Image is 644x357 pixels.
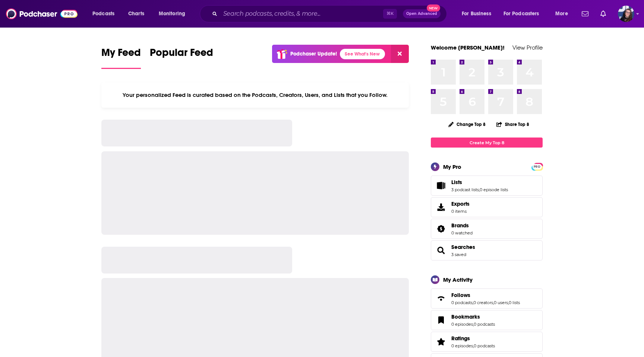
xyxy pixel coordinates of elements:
[451,300,473,305] a: 0 podcasts
[451,335,495,342] a: Ratings
[427,4,440,12] span: New
[433,315,448,325] a: Bookmarks
[451,343,473,348] a: 0 episodes
[433,224,448,234] a: Brands
[101,82,409,108] div: Your personalized Feed is curated based on the Podcasts, Creators, Users, and Lists that you Follow.
[462,9,491,19] span: For Business
[431,176,543,196] span: Lists
[431,310,543,330] span: Bookmarks
[101,46,141,69] a: My Feed
[451,179,508,186] a: Lists
[150,46,213,69] a: Popular Feed
[159,9,185,19] span: Monitoring
[597,7,609,20] a: Show notifications dropdown
[383,9,397,19] span: ⌘ K
[512,44,543,51] a: View Profile
[451,313,495,320] a: Bookmarks
[451,313,480,320] span: Bookmarks
[451,252,466,257] a: 3 saved
[509,300,520,305] a: 0 lists
[431,288,543,309] span: Follows
[207,5,454,22] div: Search podcasts, credits, & more...
[443,163,461,170] div: My Pro
[444,120,490,129] button: Change Top 8
[433,293,448,304] a: Follows
[503,9,539,19] span: For Podcasters
[473,343,474,348] span: ,
[579,7,591,20] a: Show notifications dropdown
[150,46,213,63] span: Popular Feed
[340,49,385,59] a: See What's New
[290,51,337,57] p: Podchaser Update!
[433,180,448,191] a: Lists
[451,222,469,229] span: Brands
[433,245,448,256] a: Searches
[618,6,634,22] img: User Profile
[473,300,473,305] span: ,
[474,343,495,348] a: 0 podcasts
[451,292,470,298] span: Follows
[496,117,530,132] button: Share Top 8
[618,6,634,22] span: Logged in as CallieDaruk
[473,322,474,327] span: ,
[154,8,195,20] button: open menu
[499,8,550,20] button: open menu
[87,8,124,20] button: open menu
[431,138,543,148] a: Create My Top 8
[123,8,149,20] a: Charts
[6,7,78,21] img: Podchaser - Follow, Share and Rate Podcasts
[92,9,114,19] span: Podcasts
[220,8,383,20] input: Search podcasts, credits, & more...
[451,292,520,298] a: Follows
[493,300,494,305] span: ,
[473,300,493,305] a: 0 creators
[443,276,473,283] div: My Activity
[431,44,505,51] a: Welcome [PERSON_NAME]!
[479,187,480,192] span: ,
[433,337,448,347] a: Ratings
[406,12,437,16] span: Open Advanced
[451,200,470,207] span: Exports
[431,219,543,239] span: Brands
[555,9,568,19] span: More
[451,187,479,192] a: 3 podcast lists
[101,46,141,63] span: My Feed
[474,322,495,327] a: 0 podcasts
[451,209,470,214] span: 0 items
[457,8,501,20] button: open menu
[451,222,473,229] a: Brands
[128,9,144,19] span: Charts
[480,187,508,192] a: 0 episode lists
[433,202,448,212] span: Exports
[451,230,473,236] a: 0 watched
[451,179,462,186] span: Lists
[431,332,543,352] span: Ratings
[508,300,509,305] span: ,
[451,335,470,342] span: Ratings
[451,244,475,250] a: Searches
[431,240,543,260] span: Searches
[431,197,543,217] a: Exports
[494,300,508,305] a: 0 users
[618,6,634,22] button: Show profile menu
[533,164,542,169] a: PRO
[550,8,577,20] button: open menu
[403,9,441,18] button: Open AdvancedNew
[451,322,473,327] a: 0 episodes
